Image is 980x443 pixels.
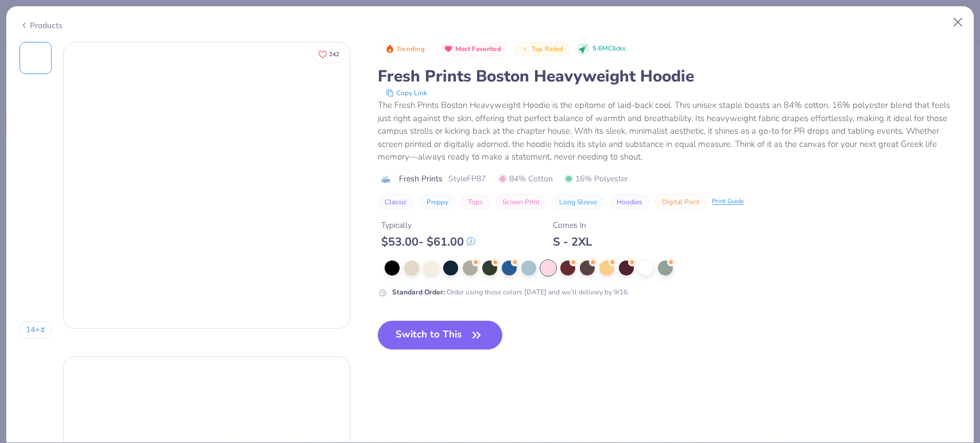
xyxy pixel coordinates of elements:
[420,194,455,210] button: Preppy
[592,44,625,54] span: 5.6M Clicks
[379,42,431,57] button: Badge Button
[381,219,475,231] div: Typically
[498,173,553,185] span: 84% Cotton
[20,321,52,339] button: 14+
[313,46,344,63] button: Like
[495,194,547,210] button: Screen Print
[399,173,443,185] span: Fresh Prints
[655,194,706,210] button: Digital Print
[329,52,339,57] span: 242
[20,173,22,204] img: User generated content
[20,304,22,335] img: User generated content
[610,194,649,210] button: Hoodies
[381,235,475,249] div: $ 53.00 - $ 61.00
[455,46,501,52] span: Most Favorited
[461,194,490,210] button: Tops
[947,11,969,33] button: Close
[444,44,453,53] img: Most Favorited sort
[378,65,960,87] div: Fresh Prints Boston Heavyweight Hoodie
[378,321,502,349] button: Switch to This
[520,44,529,53] img: Top Rated sort
[382,87,431,99] button: copy to clipboard
[20,217,22,248] img: User generated content
[20,261,22,292] img: User generated content
[392,287,445,297] strong: Standard Order :
[564,173,628,185] span: 16% Polyester
[397,46,425,52] span: Trending
[378,99,960,164] div: The Fresh Prints Boston Heavyweight Hoodie is the epitome of laid-back cool. This unisex staple b...
[378,174,393,184] img: brand logo
[532,46,564,52] span: Top Rated
[552,194,604,210] button: Long Sleeve
[20,20,63,32] div: Products
[378,194,414,210] button: Classic
[514,42,569,57] button: Badge Button
[385,44,394,53] img: Trending sort
[712,197,744,207] div: Print Guide
[553,219,592,231] div: Comes In
[392,287,629,297] div: Order using these colors [DATE] and we’ll delivery by 9/16.
[437,42,507,57] button: Badge Button
[553,235,592,249] div: S - 2XL
[448,173,486,185] span: Style FP87
[20,130,22,161] img: User generated content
